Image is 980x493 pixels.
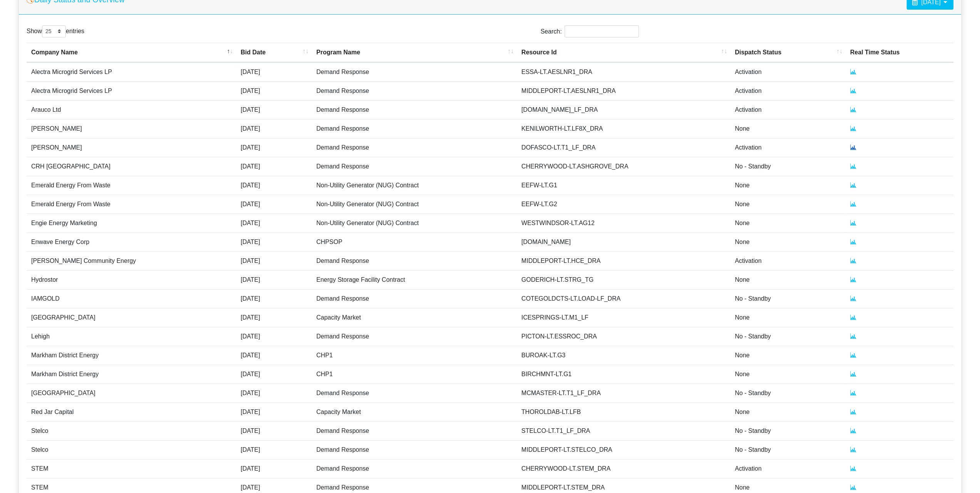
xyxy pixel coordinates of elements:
[312,157,517,176] td: Demand Response
[850,352,856,358] a: Real Time Status
[730,232,845,251] td: None
[850,163,856,170] a: Real Time Status
[27,176,236,195] td: Emerald Energy From Waste
[236,251,312,270] td: [DATE]
[27,421,236,440] td: Stelco
[236,119,312,138] td: [DATE]
[236,402,312,421] td: [DATE]
[730,384,845,402] td: No - Standby
[850,465,856,472] a: Real Time Status
[730,251,845,270] td: Activation
[27,289,236,308] td: IAMGOLD
[27,365,236,384] td: Markham District Energy
[312,384,517,402] td: Demand Response
[236,440,312,459] td: [DATE]
[517,308,730,327] td: ICESPRINGS-LT.M1_LF
[730,176,845,195] td: None
[312,327,517,346] td: Demand Response
[27,327,236,346] td: Lehigh
[730,289,845,308] td: No - Standby
[236,384,312,402] td: [DATE]
[730,157,845,176] td: No - Standby
[517,232,730,251] td: [DOMAIN_NAME]
[850,201,856,207] a: Real Time Status
[236,459,312,478] td: [DATE]
[312,176,517,195] td: Non-Utility Generator (NUG) Contract
[730,81,845,100] td: Activation
[236,62,312,81] td: [DATE]
[236,346,312,365] td: [DATE]
[850,390,856,396] a: Real Time Status
[850,409,856,415] a: Real Time Status
[730,62,845,81] td: Activation
[517,119,730,138] td: KENILWORTH-LT.LF8X_DRA
[312,308,517,327] td: Capacity Market
[517,176,730,195] td: EEFW-LT.G1
[517,62,730,81] td: ESSA-LT.AESLNR1_DRA
[850,69,856,75] a: Real Time Status
[312,365,517,384] td: CHP1
[850,371,856,377] a: Real Time Status
[517,214,730,232] td: WESTWINDSOR-LT.AG12
[517,289,730,308] td: COTEGOLDCTS-LT.LOAD-LF_DRA
[517,195,730,214] td: EEFW-LT.G2
[236,157,312,176] td: [DATE]
[236,327,312,346] td: [DATE]
[730,421,845,440] td: No - Standby
[312,62,517,81] td: Demand Response
[312,346,517,365] td: CHP1
[517,365,730,384] td: BIRCHMNT-LT.G1
[850,106,856,113] a: Real Time Status
[850,239,856,245] a: Real Time Status
[27,384,236,402] td: [GEOGRAPHIC_DATA]
[42,25,66,37] select: Showentries
[27,195,236,214] td: Emerald Energy From Waste
[236,270,312,289] td: [DATE]
[730,214,845,232] td: None
[730,440,845,459] td: No - Standby
[312,440,517,459] td: Demand Response
[730,459,845,478] td: Activation
[27,43,236,62] th: Company Name : activate to sort column descending
[517,43,730,62] th: Resource Id : activate to sort column ascending
[846,43,953,62] th: Real Time Status
[730,100,845,119] td: Activation
[517,327,730,346] td: PICTON-LT.ESSROC_DRA
[312,43,517,62] th: Program Name : activate to sort column ascending
[27,81,236,100] td: Alectra Microgrid Services LP
[517,270,730,289] td: GODERICH-LT.STRG_TG
[730,270,845,289] td: None
[312,251,517,270] td: Demand Response
[850,144,856,151] a: Real Time Status
[850,446,856,453] a: Real Time Status
[27,138,236,157] td: [PERSON_NAME]
[312,100,517,119] td: Demand Response
[850,333,856,340] a: Real Time Status
[236,43,312,62] th: Bid Date : activate to sort column ascending
[312,214,517,232] td: Non-Utility Generator (NUG) Contract
[850,257,856,264] a: Real Time Status
[850,182,856,188] a: Real Time Status
[730,327,845,346] td: No - Standby
[236,214,312,232] td: [DATE]
[312,119,517,138] td: Demand Response
[236,365,312,384] td: [DATE]
[517,384,730,402] td: MCMASTER-LT.T1_LF_DRA
[517,100,730,119] td: [DOMAIN_NAME]_LF_DRA
[27,440,236,459] td: Stelco
[730,138,845,157] td: Activation
[565,25,639,37] input: Search:
[236,232,312,251] td: [DATE]
[312,81,517,100] td: Demand Response
[27,232,236,251] td: Enwave Energy Corp
[27,308,236,327] td: [GEOGRAPHIC_DATA]
[312,289,517,308] td: Demand Response
[27,25,84,37] label: Show entries
[517,157,730,176] td: CHERRYWOOD-LT.ASHGROVE_DRA
[517,421,730,440] td: STELCO-LT.T1_LF_DRA
[312,270,517,289] td: Energy Storage Facility Contract
[27,459,236,478] td: STEM
[517,251,730,270] td: MIDDLEPORT-LT.HCE_DRA
[312,402,517,421] td: Capacity Market
[517,440,730,459] td: MIDDLEPORT-LT.STELCO_DRA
